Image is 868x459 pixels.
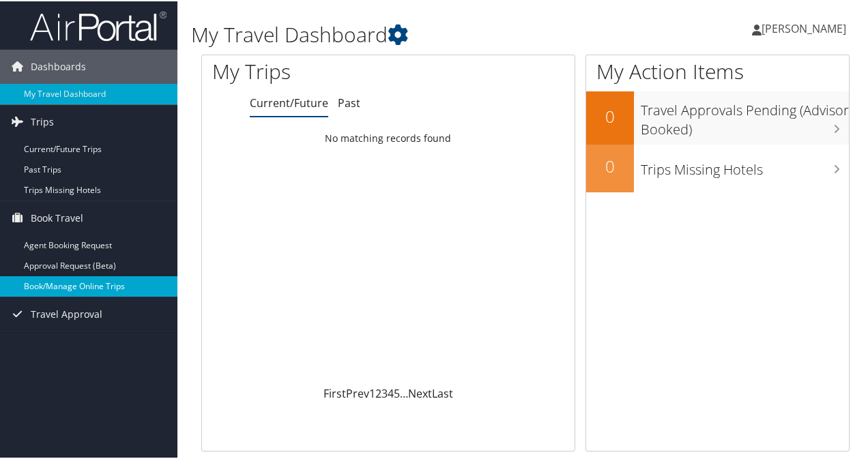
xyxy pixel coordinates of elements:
[762,20,846,35] span: [PERSON_NAME]
[346,385,369,400] a: Prev
[212,56,409,85] h1: My Trips
[381,385,388,400] a: 3
[250,94,328,109] a: Current/Future
[375,385,381,400] a: 2
[191,19,637,48] h1: My Travel Dashboard
[388,385,394,400] a: 4
[31,48,86,83] span: Dashboards
[338,94,360,109] a: Past
[202,125,575,149] td: No matching records found
[400,385,408,400] span: …
[432,385,453,400] a: Last
[586,56,849,85] h1: My Action Items
[586,104,634,127] h2: 0
[31,104,54,138] span: Trips
[586,153,634,177] h2: 0
[586,90,849,143] a: 0Travel Approvals Pending (Advisor Booked)
[31,200,83,234] span: Book Travel
[323,385,346,400] a: First
[408,385,432,400] a: Next
[30,9,167,41] img: airportal-logo.png
[369,385,375,400] a: 1
[394,385,400,400] a: 5
[31,296,102,330] span: Travel Approval
[641,152,849,178] h3: Trips Missing Hotels
[752,7,860,48] a: [PERSON_NAME]
[586,143,849,191] a: 0Trips Missing Hotels
[641,93,849,138] h3: Travel Approvals Pending (Advisor Booked)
